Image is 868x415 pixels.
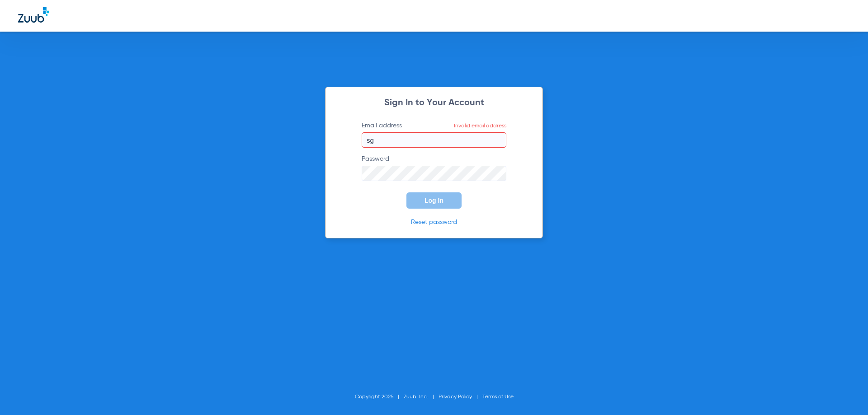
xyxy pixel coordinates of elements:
label: Password [362,154,506,181]
img: Zuub Logo [18,7,49,23]
a: Privacy Policy [439,394,472,400]
input: Email addressInvalid email address [362,132,506,148]
span: Invalid email address [454,123,506,129]
a: Terms of Use [482,394,514,400]
li: Copyright 2025 [355,392,404,401]
button: Log In [406,192,462,209]
label: Email address [362,121,506,148]
li: Zuub, Inc. [404,392,439,401]
span: Log In [425,197,443,204]
h2: Sign In to Your Account [348,98,520,107]
input: Password [362,166,506,181]
a: Reset password [411,219,457,225]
